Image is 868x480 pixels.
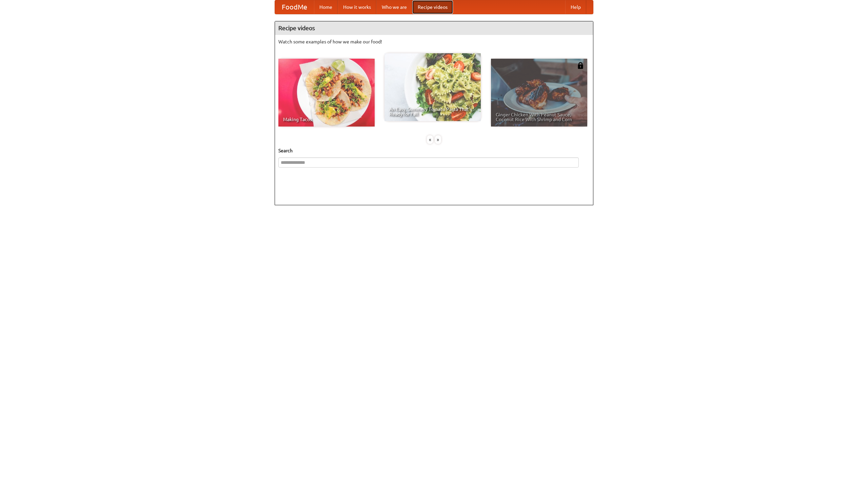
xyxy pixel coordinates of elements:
p: Watch some examples of how we make our food! [278,38,590,45]
img: 483408.png [577,62,584,69]
a: Home [314,0,338,14]
a: Making Tacos [278,59,375,127]
a: FoodMe [275,0,314,14]
a: An Easy, Summery Tomato Pasta That's Ready for Fall [384,53,481,121]
a: Help [565,0,586,14]
div: » [435,135,441,144]
span: An Easy, Summery Tomato Pasta That's Ready for Fall [389,107,476,116]
a: How it works [338,0,376,14]
h5: Search [278,147,590,154]
span: Making Tacos [283,117,370,122]
a: Who we are [376,0,412,14]
h4: Recipe videos [275,21,593,35]
a: Recipe videos [412,0,453,14]
div: « [427,135,433,144]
